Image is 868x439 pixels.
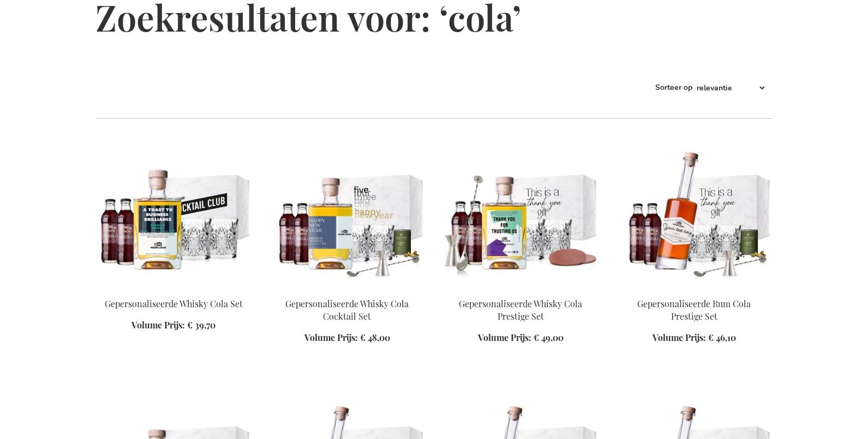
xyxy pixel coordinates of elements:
[655,83,692,93] label: Sorteer op
[638,298,751,322] a: Gepersonaliseerde Rum Cola Prestige Set
[653,332,706,343] span: Volume Prijs:
[443,284,599,295] a: Personalised Whiskey Cola Prestige Set
[653,332,736,344] a: Volume Prijs: € 46,10
[534,332,564,343] span: € 49,00
[360,332,390,343] span: € 48,00
[459,298,583,322] a: Gepersonaliseerde Whisky Cola Prestige Set
[478,332,564,344] a: Volume Prijs: € 49,00
[616,136,773,289] img: Personalized Rum Cola Prestige Set
[270,284,426,295] a: Personalised Whiskey Cola Cocktail Set
[443,136,599,289] img: Personalised Whiskey Cola Prestige Set
[478,332,531,343] span: Volume Prijs:
[616,284,773,295] a: Personalized Rum Cola Prestige Set
[286,298,409,322] a: Gepersonaliseerde Whisky Cola Cocktail Set
[304,332,358,343] span: Volume Prijs:
[708,332,736,343] span: € 46,10
[96,136,252,289] img: Gepersonaliseerde Whisky Cola Set
[304,332,390,344] a: Volume Prijs: € 48,00
[270,136,426,289] img: Personalised Whiskey Cola Cocktail Set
